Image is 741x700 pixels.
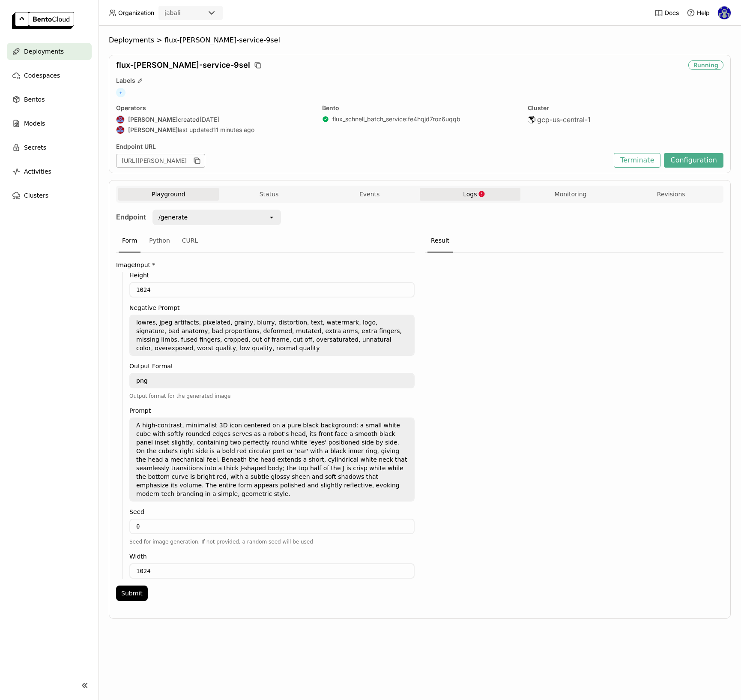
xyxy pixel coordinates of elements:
[116,143,610,150] div: Endpoint URL
[116,115,312,124] div: created
[129,508,415,515] label: Seed
[332,115,460,123] a: flux_schnell_batch_service:fe4hqjd7roz6uqqb
[158,213,188,222] div: /generate
[129,553,415,560] label: Width
[128,126,178,134] strong: [PERSON_NAME]
[118,188,219,201] button: Playground
[24,166,51,177] span: Activities
[537,115,591,124] span: gcp-us-central-1
[116,126,312,134] div: last updated
[665,9,679,17] span: Docs
[129,538,415,546] div: Seed for image generation. If not provided, a random seed will be used
[129,363,415,370] label: Output Format
[614,153,660,168] button: Terminate
[687,9,710,17] div: Help
[119,229,140,252] div: Form
[116,60,250,70] span: flux-[PERSON_NAME]-service-9sel
[182,9,182,18] input: Selected jabali.
[129,392,415,400] div: Output format for the generated image
[129,304,415,311] label: Negative Prompt
[116,88,125,97] span: +
[116,586,148,601] button: Submit
[213,126,254,134] span: 11 minutes ago
[109,36,154,45] span: Deployments
[319,188,420,201] button: Events
[7,163,92,180] a: Activities
[130,315,414,355] textarea: lowres, jpeg artifacts, pixelated, grainy, blurry, distortion, text, watermark, logo, signature, ...
[24,46,64,57] span: Deployments
[164,36,280,45] span: flux-[PERSON_NAME]-service-9sel
[117,126,124,134] img: Jhonatan Oliveira
[154,36,164,45] span: >
[528,104,723,112] div: Cluster
[7,139,92,156] a: Secrets
[116,77,723,84] div: Labels
[116,104,312,112] div: Operators
[12,12,74,29] img: logo
[128,116,178,123] strong: [PERSON_NAME]
[7,91,92,108] a: Bentos
[520,188,621,201] button: Monitoring
[24,118,45,129] span: Models
[200,116,219,123] span: [DATE]
[7,67,92,84] a: Codespaces
[188,213,189,222] input: Selected /generate.
[654,9,679,17] a: Docs
[116,154,205,168] div: [URL][PERSON_NAME]
[24,70,60,81] span: Codespaces
[688,60,723,70] div: Running
[164,9,181,17] div: jabali
[268,214,275,221] svg: open
[621,188,721,201] button: Revisions
[7,115,92,132] a: Models
[219,188,320,201] button: Status
[427,229,453,252] div: Result
[116,261,415,268] label: ImageInput *
[129,272,415,279] label: Height
[718,6,731,19] img: Fernando Silveira
[179,229,202,252] div: CURL
[146,229,173,252] div: Python
[129,407,415,414] label: Prompt
[664,153,723,168] button: Configuration
[24,190,48,201] span: Clusters
[463,190,477,198] span: Logs
[130,374,414,388] textarea: png
[24,142,46,153] span: Secrets
[130,418,414,501] textarea: A high-contrast, minimalist 3D icon centered on a pure black background: a small white cube with ...
[697,9,710,17] span: Help
[24,94,45,105] span: Bentos
[117,116,124,123] img: Jhonatan Oliveira
[109,36,731,45] nav: Breadcrumbs navigation
[7,43,92,60] a: Deployments
[116,213,146,221] strong: Endpoint
[118,9,154,17] span: Organization
[322,104,518,112] div: Bento
[7,187,92,204] a: Clusters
